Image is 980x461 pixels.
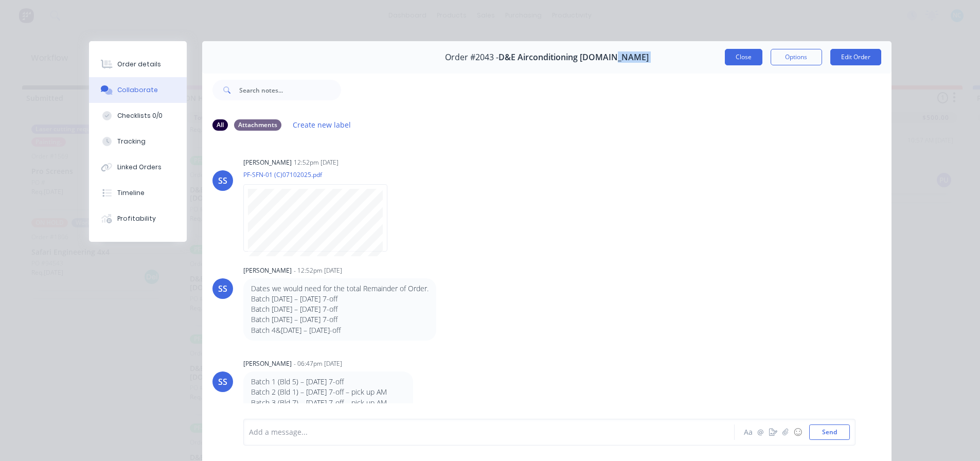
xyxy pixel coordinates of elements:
p: Batch 3 (Bld 7) – [DATE] 7-off – pick up AM [251,398,405,408]
div: Profitability [117,214,156,223]
div: 12:52pm [DATE] [294,158,338,167]
button: Linked Orders [89,154,187,180]
div: Tracking [117,137,146,146]
button: Order details [89,51,187,77]
div: Order details [117,60,161,69]
div: SS [218,376,227,388]
button: Timeline [89,180,187,206]
button: Collaborate [89,77,187,103]
button: Send [809,424,850,440]
button: Profitability [89,206,187,232]
div: [PERSON_NAME] [243,359,292,368]
p: Dates we would need for the total Remainder of Order. [251,283,429,294]
button: Create new label [288,118,357,132]
div: Timeline [117,188,145,198]
p: Batch [DATE] – [DATE] 7-off [251,314,429,325]
p: Batch 2 (Bld 1) – [DATE] 7-off – pick up AM [251,387,405,397]
div: SS [218,282,227,295]
button: Options [771,49,822,65]
div: Checklists 0/0 [117,111,163,120]
div: Collaborate [117,85,158,95]
button: ☺ [792,426,804,438]
div: [PERSON_NAME] [243,158,292,167]
p: Batch [DATE] – [DATE] 7-off [251,294,429,304]
p: Batch [DATE] – [DATE] 7-off [251,304,429,314]
div: All [212,119,228,131]
div: [PERSON_NAME] [243,266,292,275]
div: Linked Orders [117,163,162,172]
button: Edit Order [830,49,881,65]
div: SS [218,174,227,187]
p: Batch 1 (Bld 5) – [DATE] 7-off [251,377,405,387]
p: PF-SFN-01 (C)07102025.pdf [243,170,398,179]
span: Order #2043 - [445,52,498,62]
p: Batch 4&[DATE] – [DATE]-off [251,325,429,335]
div: - 12:52pm [DATE] [294,266,342,275]
span: D&E Airconditioning [DOMAIN_NAME] [498,52,649,62]
button: Tracking [89,129,187,154]
button: @ [755,426,767,438]
input: Search notes... [239,80,341,100]
button: Close [725,49,762,65]
div: Attachments [234,119,281,131]
button: Checklists 0/0 [89,103,187,129]
div: - 06:47pm [DATE] [294,359,342,368]
button: Aa [742,426,755,438]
